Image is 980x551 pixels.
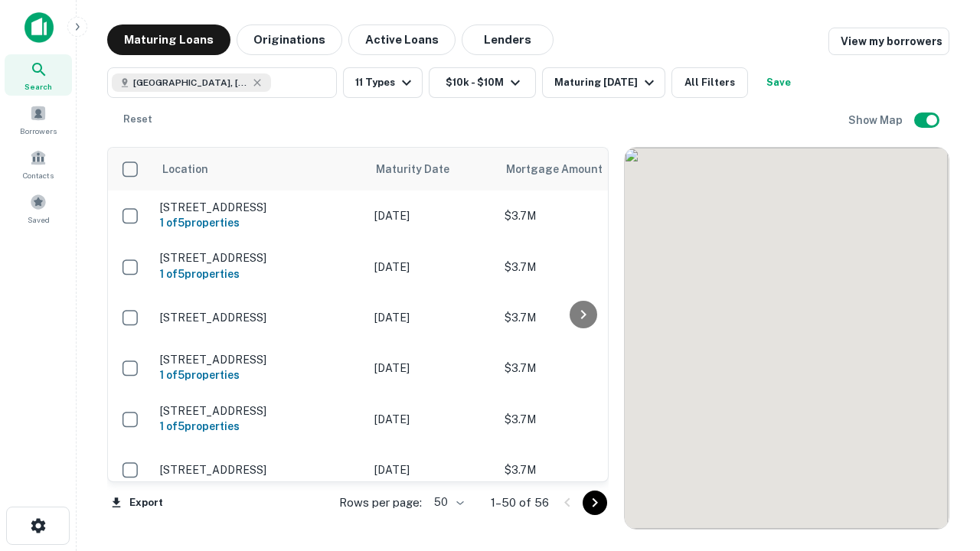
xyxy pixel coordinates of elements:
th: Mortgage Amount [497,148,665,191]
button: 11 Types [343,67,423,98]
span: Maturity Date [376,160,469,178]
p: 1–50 of 56 [491,494,549,512]
button: Go to next page [583,491,607,515]
a: Contacts [5,143,72,184]
p: $3.7M [505,360,658,377]
a: Borrowers [5,99,72,140]
button: Maturing Loans [107,24,230,55]
h6: 1 of 5 properties [160,214,359,231]
iframe: Chat Widget [903,429,980,502]
div: 0 0 [625,148,949,529]
h6: 1 of 5 properties [160,367,359,383]
h6: Show Map [848,112,905,129]
span: Contacts [23,169,54,181]
span: [GEOGRAPHIC_DATA], [GEOGRAPHIC_DATA] [133,76,248,90]
button: Export [107,491,167,514]
p: [DATE] [374,360,489,377]
button: Maturing [DATE] [542,67,665,98]
p: [STREET_ADDRESS] [160,404,359,418]
p: [DATE] [374,461,489,478]
a: View my borrowers [828,28,949,55]
h6: 1 of 5 properties [160,266,359,282]
p: [DATE] [374,259,489,275]
p: [STREET_ADDRESS] [160,463,359,477]
p: [DATE] [374,207,489,224]
a: Search [5,54,72,96]
p: [STREET_ADDRESS] [160,251,359,265]
img: capitalize-icon.png [24,12,54,43]
p: [STREET_ADDRESS] [160,353,359,367]
th: Location [152,148,367,191]
p: $3.7M [505,207,658,224]
span: Location [162,160,208,178]
button: Lenders [462,24,554,55]
p: [STREET_ADDRESS] [160,311,359,324]
div: Maturing [DATE] [554,73,658,92]
p: $3.7M [505,259,658,275]
p: $3.7M [505,411,658,428]
div: 50 [428,491,466,514]
span: Mortgage Amount [506,160,622,178]
a: Saved [5,187,72,229]
button: $10k - $10M [429,67,536,98]
button: Originations [237,24,342,55]
p: $3.7M [505,309,658,326]
p: [DATE] [374,309,489,326]
th: Maturity Date [367,148,497,191]
p: $3.7M [505,461,658,478]
p: [DATE] [374,411,489,428]
span: Borrowers [20,125,57,137]
span: Saved [28,214,50,226]
span: Search [24,80,52,93]
button: Reset [113,104,162,135]
button: Save your search to get updates of matches that match your search criteria. [754,67,803,98]
button: Active Loans [348,24,456,55]
p: [STREET_ADDRESS] [160,201,359,214]
p: Rows per page: [339,494,422,512]
button: All Filters [671,67,748,98]
h6: 1 of 5 properties [160,418,359,435]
